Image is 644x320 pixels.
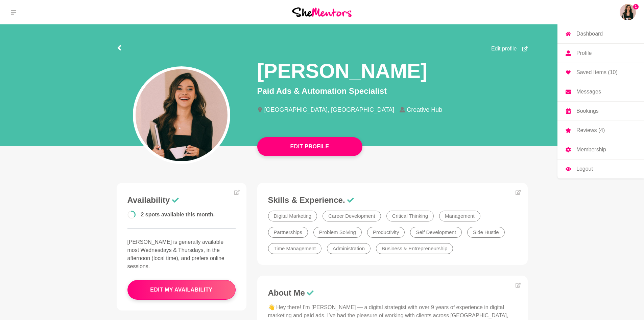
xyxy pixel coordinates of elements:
button: Edit Profile [257,137,362,156]
a: Profile [557,44,644,63]
a: Mariana Queiroz1DashboardProfileSaved Items (10)MessagesBookingsReviews (4)MembershipLogout [620,4,636,20]
h1: [PERSON_NAME] [257,58,427,84]
span: Edit profile [491,45,517,53]
h3: Skills & Experience. [268,195,517,205]
p: [PERSON_NAME] is generally available most Wednesdays & Thursdays, in the afternoon (local time), ... [127,238,236,271]
p: Saved Items (10) [576,70,618,75]
span: 1 [633,4,639,9]
p: Reviews (4) [576,128,605,133]
h3: About Me [268,288,517,298]
p: Membership [576,147,606,152]
li: Creative Hub [400,107,448,113]
p: Paid Ads & Automation Specialist [257,85,528,97]
span: 2 spots available this month. [141,212,215,217]
a: Bookings [557,102,644,121]
p: Bookings [576,108,599,114]
a: Dashboard [557,24,644,43]
a: Messages [557,82,644,101]
li: [GEOGRAPHIC_DATA], [GEOGRAPHIC_DATA] [257,107,400,113]
p: Dashboard [576,31,603,37]
a: Saved Items (10) [557,63,644,82]
button: edit my availability [127,280,236,300]
a: Reviews (4) [557,121,644,140]
img: She Mentors Logo [292,7,352,17]
p: Messages [576,89,601,94]
h3: Availability [127,195,236,205]
p: Logout [576,166,593,172]
p: Profile [576,50,592,56]
img: Mariana Queiroz [620,4,636,20]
